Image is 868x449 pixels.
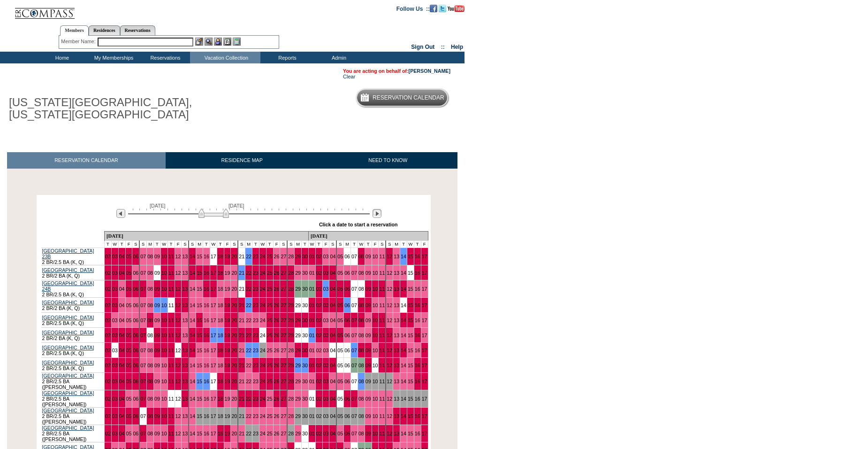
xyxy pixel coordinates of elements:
a: 02 [105,333,111,338]
a: 16 [204,286,209,292]
a: 19 [225,333,230,338]
a: 21 [239,302,244,308]
a: 07 [351,286,357,292]
a: 02 [316,333,322,338]
a: 26 [274,254,280,259]
a: 06 [133,317,138,323]
a: 04 [119,317,125,323]
a: 13 [182,317,188,323]
a: 02 [316,317,322,323]
a: 19 [225,286,230,292]
a: 10 [161,254,167,259]
a: 17 [211,286,216,292]
a: 12 [175,317,181,323]
a: 23 [253,270,259,276]
a: 03 [112,270,118,276]
a: 08 [147,286,153,292]
a: 16 [204,270,209,276]
a: 06 [133,333,138,338]
a: 29 [295,317,301,323]
a: 20 [231,286,237,292]
td: Admin [312,52,364,63]
a: 01 [309,302,315,308]
a: 02 [316,270,322,276]
a: 13 [182,270,188,276]
a: 18 [218,254,223,259]
a: 14 [401,286,406,292]
a: 06 [344,317,350,323]
a: 04 [119,270,125,276]
a: 14 [190,270,195,276]
a: 24 [260,317,266,323]
a: 05 [337,286,343,292]
a: 08 [147,317,153,323]
a: 08 [358,270,364,276]
a: 10 [161,270,167,276]
a: 07 [140,317,146,323]
a: 04 [119,286,125,292]
a: Clear [343,74,355,79]
a: 25 [267,286,273,292]
a: 25 [267,317,273,323]
a: 18 [218,286,223,292]
a: 27 [281,333,286,338]
a: 15 [197,317,202,323]
a: 01 [309,286,315,292]
a: 03 [112,302,118,308]
a: 10 [373,286,378,292]
a: 21 [239,270,244,276]
a: 11 [379,286,385,292]
a: 11 [379,302,385,308]
a: 05 [126,286,132,292]
a: [GEOGRAPHIC_DATA] [42,267,94,273]
a: 16 [415,286,420,292]
a: 03 [323,270,329,276]
a: 07 [140,254,146,259]
a: 08 [358,302,364,308]
a: 22 [246,317,251,323]
a: 07 [140,302,146,308]
a: 11 [168,317,174,323]
a: 09 [365,254,371,259]
img: b_calculator.gif [233,38,241,46]
a: 22 [246,254,251,259]
h5: Reservation Calendar [373,95,444,101]
img: View [205,38,213,46]
a: Residences [89,25,120,35]
a: 12 [387,254,392,259]
a: 20 [231,254,237,259]
a: 06 [133,302,138,308]
a: 18 [218,333,223,338]
a: 25 [267,270,273,276]
a: 05 [337,317,343,323]
a: 10 [373,317,378,323]
a: 15 [408,270,413,276]
a: 03 [112,286,118,292]
a: 17 [422,270,427,276]
td: Reports [260,52,312,63]
a: 02 [105,302,111,308]
a: 13 [394,317,399,323]
a: Members [60,25,89,36]
a: 30 [302,317,308,323]
a: 13 [394,270,399,276]
a: 17 [211,317,216,323]
a: 14 [401,302,406,308]
a: 08 [358,286,364,292]
a: 14 [190,302,195,308]
a: 13 [394,254,399,259]
a: 26 [274,333,280,338]
a: 17 [422,317,427,323]
a: 23 [253,286,259,292]
a: 24 [260,302,266,308]
a: 04 [330,254,335,259]
a: 17 [211,302,216,308]
a: 15 [197,270,202,276]
a: [GEOGRAPHIC_DATA] [42,315,94,320]
a: 07 [140,286,146,292]
a: 10 [373,270,378,276]
a: 21 [239,254,244,259]
a: 02 [105,286,111,292]
a: 25 [267,254,273,259]
img: Become our fan on Facebook [430,5,437,12]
